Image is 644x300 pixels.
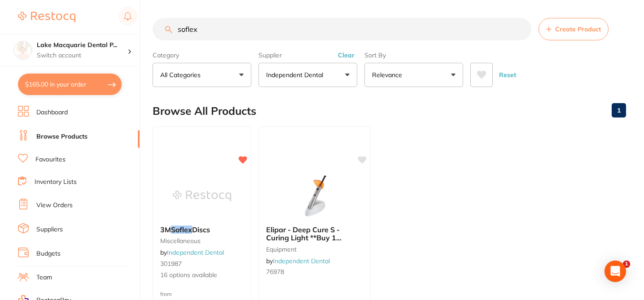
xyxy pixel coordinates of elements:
[153,51,251,59] label: Category
[36,132,88,141] a: Browse Products
[372,70,406,79] p: Relevance
[612,101,626,119] a: 1
[605,261,626,282] div: Open Intercom Messenger
[258,51,357,59] label: Supplier
[18,12,75,22] img: Restocq Logo
[364,51,463,59] label: Sort By
[266,268,284,276] span: 76978
[35,178,77,187] a: Inventory Lists
[160,248,224,257] span: by
[35,155,66,164] a: Favourites
[160,226,244,234] b: 3M Soflex Discs
[153,105,256,117] h2: Browse All Products
[266,257,330,265] span: by
[173,174,231,218] img: 3M Soflex Discs
[160,70,204,79] p: All Categories
[266,70,327,79] p: Independent Dental
[364,63,463,87] button: Relevance
[335,51,357,59] button: Clear
[18,74,122,95] button: $165.00 in your order
[18,7,75,27] a: Restocq Logo
[160,260,182,268] span: 301987
[285,174,344,218] img: Elipar - Deep Cure S - Curing Light **Buy 1 Receive 3 x Filtek XTE or Filtek One Bulk Fil or Filt...
[623,261,630,268] span: 1
[192,225,210,234] span: Discs
[160,237,244,244] small: miscellaneous
[539,18,609,40] button: Create Product
[167,248,224,257] a: Independent Dental
[266,226,363,242] b: Elipar - Deep Cure S - Curing Light **Buy 1 Receive 3 x Filtek XTE or Filtek One Bulk Fil or Filt...
[258,63,357,87] button: Independent Dental
[36,249,61,258] a: Budgets
[36,225,63,234] a: Suppliers
[153,18,531,40] input: Search Products
[14,41,32,59] img: Lake Macquarie Dental Practice
[171,225,192,234] em: Soflex
[496,63,519,87] button: Reset
[266,246,363,253] small: equipment
[36,273,52,282] a: Team
[160,225,171,234] span: 3M
[273,257,330,265] a: Independent Dental
[37,51,127,60] p: Switch account
[555,26,601,33] span: Create Product
[160,271,244,280] span: 16 options available
[160,291,172,297] span: from
[36,108,68,117] a: Dashboard
[37,41,127,50] h4: Lake Macquarie Dental Practice
[36,201,73,210] a: View Orders
[153,63,251,87] button: All Categories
